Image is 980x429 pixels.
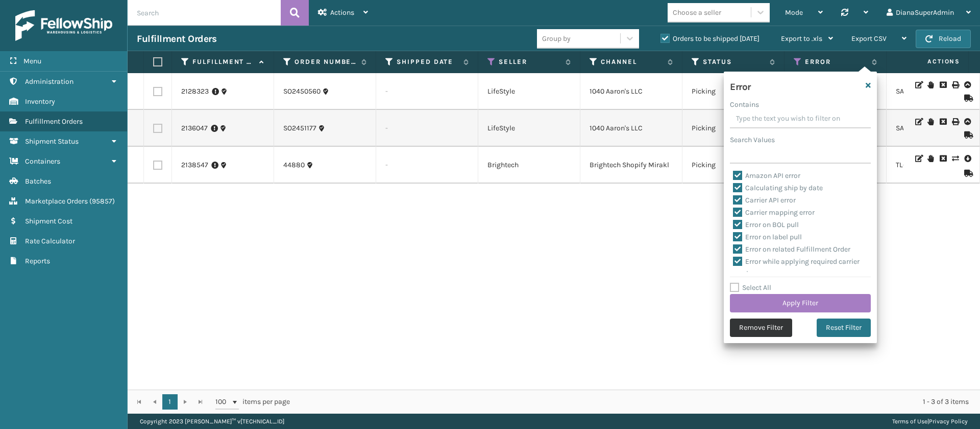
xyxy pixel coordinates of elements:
[817,319,871,337] button: Reset Filter
[137,33,216,45] h3: Fulfillment Orders
[940,118,946,125] i: Cancel Fulfillment Order
[499,57,560,66] label: Seller
[915,155,921,162] i: Edit
[682,73,785,110] td: Picking
[580,73,682,110] td: 1040 Aaron's LLC
[964,153,970,164] i: Pull Label
[682,110,785,147] td: Picking
[682,147,785,184] td: Picking
[730,294,871,312] button: Apply Filter
[730,110,871,128] input: Type the text you wish to filter on
[25,157,60,166] span: Containers
[283,86,321,97] a: SO2450560
[733,233,802,241] label: Error on label pull
[964,131,970,139] i: Mark as Shipped
[896,161,938,169] a: TL-LBRA-BLK
[785,8,803,17] span: Mode
[542,33,571,44] div: Group by
[964,81,970,88] i: Upload BOL
[25,177,51,186] span: Batches
[140,414,284,429] p: Copyright 2023 [PERSON_NAME]™ v [TECHNICAL_ID]
[283,160,305,170] a: 44880
[478,73,580,110] td: LifeStyle
[25,237,75,245] span: Rate Calculator
[915,81,921,88] i: Edit
[192,57,254,66] label: Fulfillment Order Id
[964,170,970,177] i: Mark as Shipped
[181,160,208,170] a: 2138547
[25,257,50,265] span: Reports
[304,397,969,407] div: 1 - 3 of 3 items
[703,57,765,66] label: Status
[25,117,83,126] span: Fulfillment Orders
[673,7,721,18] div: Choose a seller
[25,217,72,225] span: Shipment Cost
[89,197,115,206] span: ( 95857 )
[730,319,792,337] button: Remove Filter
[215,397,231,407] span: 100
[896,124,954,132] a: SA-HPTSA3TM3011
[733,184,823,192] label: Calculating ship by date
[478,110,580,147] td: LifeStyle
[25,77,73,86] span: Administration
[733,171,800,180] label: Amazon API error
[283,123,316,133] a: SO2451177
[25,137,79,146] span: Shipment Status
[730,78,751,93] h4: Error
[733,257,860,278] label: Error while applying required carrier service
[896,87,954,96] a: SA-HPTSA3TM3011
[733,196,796,205] label: Carrier API error
[730,283,771,292] label: Select All
[601,57,663,66] label: Channel
[730,99,759,110] label: Contains
[895,53,966,70] span: Actions
[940,81,946,88] i: Cancel Fulfillment Order
[376,73,478,110] td: -
[916,30,971,48] button: Reload
[892,418,927,425] a: Terms of Use
[580,110,682,147] td: 1040 Aaron's LLC
[952,155,958,162] i: Change shipping
[892,414,968,429] div: |
[733,220,799,229] label: Error on BOL pull
[181,123,208,133] a: 2136047
[215,394,290,410] span: items per page
[733,245,850,254] label: Error on related Fulfillment Order
[376,147,478,184] td: -
[927,81,934,88] i: On Hold
[940,155,946,162] i: Cancel Fulfillment Order
[25,97,55,106] span: Inventory
[952,81,958,88] i: Print BOL
[733,208,815,217] label: Carrier mapping error
[660,34,759,43] label: Orders to be shipped [DATE]
[478,147,580,184] td: Brightech
[851,34,887,43] span: Export CSV
[580,147,682,184] td: Brightech Shopify Mirakl
[929,418,968,425] a: Privacy Policy
[15,10,112,41] img: logo
[295,57,356,66] label: Order Number
[23,57,41,65] span: Menu
[927,155,934,162] i: On Hold
[927,118,934,125] i: On Hold
[376,110,478,147] td: -
[397,57,458,66] label: Shipped Date
[964,118,970,125] i: Upload BOL
[915,118,921,125] i: Edit
[805,57,867,66] label: Error
[25,197,88,206] span: Marketplace Orders
[964,95,970,102] i: Mark as Shipped
[181,86,209,97] a: 2128323
[162,394,178,410] a: 1
[730,134,775,145] label: Search Values
[952,118,958,125] i: Print BOL
[330,8,354,17] span: Actions
[781,34,822,43] span: Export to .xls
